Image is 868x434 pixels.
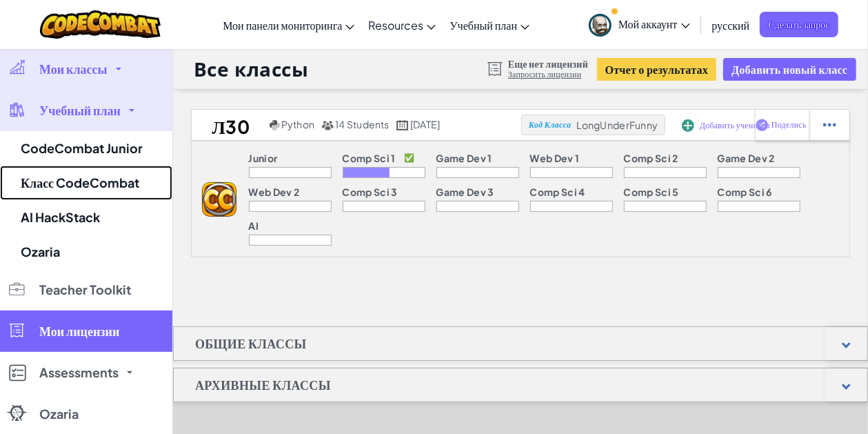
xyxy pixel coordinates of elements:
h1: Общие классы [174,326,328,361]
span: Мои классы [39,63,108,75]
span: Добавить учеников [700,121,770,130]
span: Ozaria [39,408,79,420]
img: CodeCombat logo [40,10,161,39]
p: Game Dev 3 [436,186,494,197]
span: 14 Students [335,118,390,130]
p: Web Dev 1 [530,152,580,164]
button: Отчет о результатах [597,58,717,81]
p: Comp Sci 2 [624,152,678,164]
p: AI [249,220,259,231]
img: MultipleUsers.png [321,120,334,130]
span: Учебный план [39,104,121,117]
span: Assessments [39,366,119,379]
p: Web Dev 2 [249,186,300,197]
h1: Архивные классы [174,368,352,402]
span: Код Класса [529,121,571,129]
h2: Л30 [192,115,267,135]
img: avatar [589,14,612,37]
button: Добавить новый класс [723,58,856,81]
p: Comp Sci 3 [343,186,398,197]
p: Comp Sci 4 [530,186,585,197]
a: Resources [361,6,443,43]
p: Comp Sci 1 [343,152,396,164]
a: русский [705,6,757,43]
p: Game Dev 2 [718,152,775,164]
a: Мои панели мониторинга [216,6,361,43]
span: Teacher Toolkit [39,284,131,296]
span: Мои лицензии [39,325,119,337]
img: calendar.svg [396,120,409,130]
img: IconStudentEllipsis.svg [823,119,836,131]
span: LongUnderFunny [577,119,658,131]
span: Учебный план [450,18,517,32]
span: Python [281,118,314,130]
p: Comp Sci 6 [718,186,772,197]
a: Мой аккаунт [582,3,697,46]
span: Мой аккаунт [618,17,690,31]
a: Сделать запрос [760,12,838,37]
a: Учебный план [443,6,536,43]
p: ✅ [404,152,414,164]
img: logo [202,182,236,217]
span: русский [712,18,750,32]
p: Comp Sci 5 [624,186,679,197]
span: Поделись [771,121,807,129]
img: IconShare_Purple.svg [756,119,769,131]
img: IconAddStudents.svg [682,119,694,132]
a: Л30 Python 14 Students [DATE] [192,115,522,135]
span: [DATE] [410,118,440,130]
p: Junior [249,152,278,164]
span: Еще нет лицензий [508,58,588,69]
p: Game Dev 1 [436,152,492,164]
h1: Все классы [194,56,309,82]
a: Запросить лицензии [508,69,588,80]
img: python.png [270,120,280,130]
span: Resources [368,18,423,32]
span: Мои панели мониторинга [223,18,342,32]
